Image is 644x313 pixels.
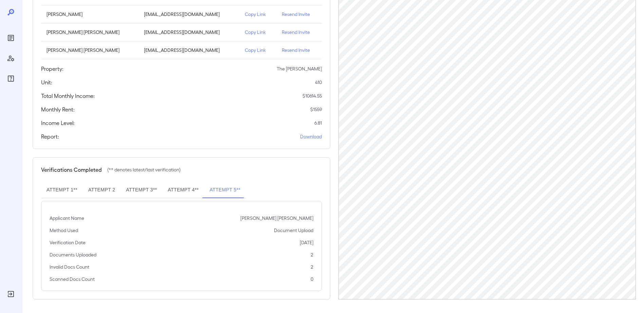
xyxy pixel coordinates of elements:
[107,166,181,173] p: (** denotes latest/last verification)
[245,47,271,54] p: Copy Link
[240,215,313,222] p: [PERSON_NAME] [PERSON_NAME]
[282,29,316,36] p: Resend Invite
[311,251,313,258] p: 2
[274,227,313,234] p: Document Upload
[41,182,83,198] button: Attempt 1**
[5,53,16,64] div: Manage Users
[41,166,102,174] h5: Verifications Completed
[83,182,121,198] button: Attempt 2
[5,73,16,84] div: FAQ
[245,11,271,18] p: Copy Link
[41,119,75,127] h5: Income Level:
[50,251,96,258] p: Documents Uploaded
[311,264,313,270] p: 2
[300,133,322,140] a: Download
[47,29,133,36] p: [PERSON_NAME] [PERSON_NAME]
[311,276,313,283] p: 0
[310,106,322,113] p: $ 1559
[162,182,204,198] button: Attempt 4**
[41,105,75,113] h5: Monthly Rent:
[315,79,322,86] p: 410
[47,47,133,54] p: [PERSON_NAME] [PERSON_NAME]
[41,65,63,73] h5: Property:
[41,92,95,100] h5: Total Monthly Income:
[121,182,162,198] button: Attempt 3**
[50,215,84,222] p: Applicant Name
[277,65,322,72] p: The [PERSON_NAME]
[50,227,78,234] p: Method Used
[47,11,133,18] p: [PERSON_NAME]
[5,33,16,43] div: Reports
[245,29,271,36] p: Copy Link
[5,289,16,299] div: Log Out
[50,239,86,246] p: Verification Date
[144,29,234,36] p: [EMAIL_ADDRESS][DOMAIN_NAME]
[300,239,313,246] p: [DATE]
[302,92,322,99] p: $ 10614.55
[50,264,89,270] p: Invalid Docs Count
[282,11,316,18] p: Resend Invite
[50,276,95,283] p: Scanned Docs Count
[41,132,59,141] h5: Report:
[282,47,316,54] p: Resend Invite
[41,78,52,86] h5: Unit:
[144,47,234,54] p: [EMAIL_ADDRESS][DOMAIN_NAME]
[314,120,322,126] p: 6.81
[204,182,246,198] button: Attempt 5**
[144,11,234,18] p: [EMAIL_ADDRESS][DOMAIN_NAME]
